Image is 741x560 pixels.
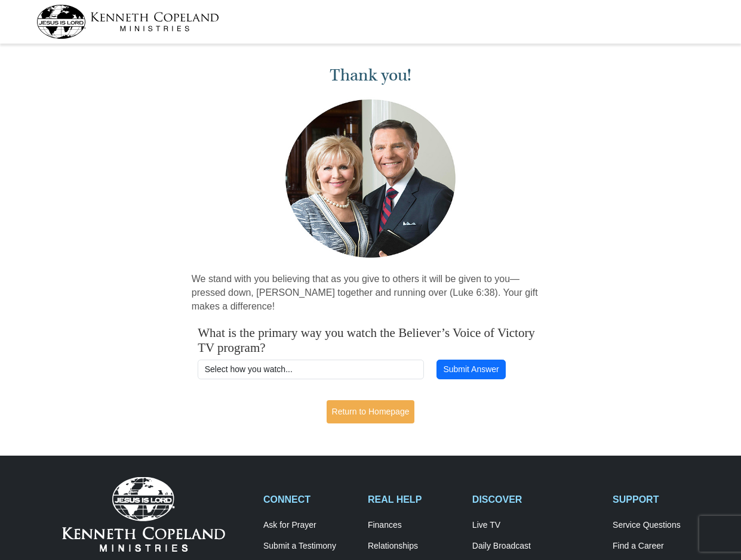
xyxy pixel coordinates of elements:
a: Ask for Prayer [263,520,355,531]
a: Finances [368,520,460,531]
img: Kenneth Copeland Ministries [62,477,225,551]
h2: SUPPORT [613,494,705,505]
img: Kenneth and Gloria [282,97,459,261]
h2: REAL HELP [368,494,460,505]
button: Submit Answer [436,360,506,380]
a: Return to Homepage [327,400,415,423]
a: Live TV [472,520,600,531]
h1: Thank you! [192,66,550,85]
a: Submit a Testimony [263,541,355,552]
h4: What is the primary way you watch the Believer’s Voice of Victory TV program? [198,326,543,355]
a: Relationships [368,541,460,552]
p: We stand with you believing that as you give to others it will be given to you—pressed down, [PER... [192,273,550,314]
h2: CONNECT [263,494,355,505]
a: Find a Career [613,541,705,552]
h2: DISCOVER [472,494,600,505]
a: Service Questions [613,520,705,531]
img: kcm-header-logo.svg [36,5,219,39]
a: Daily Broadcast [472,541,600,552]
